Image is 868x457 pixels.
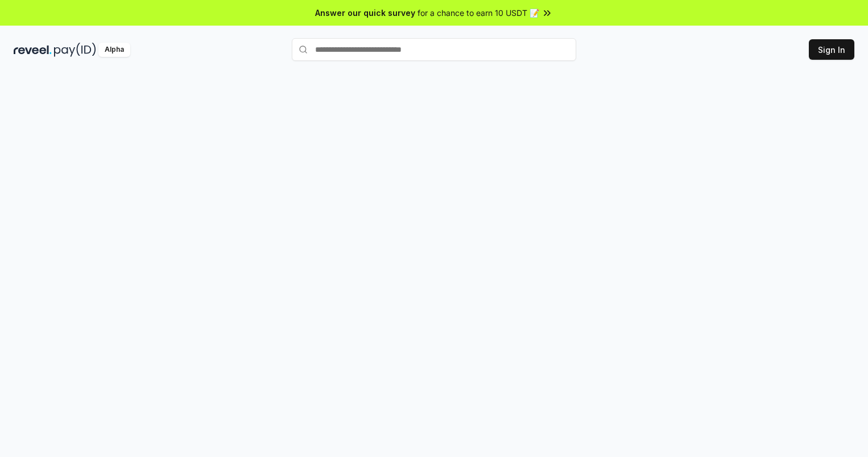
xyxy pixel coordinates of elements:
div: Alpha [98,43,130,57]
img: pay_id [54,43,96,57]
span: Answer our quick survey [315,7,415,19]
button: Sign In [809,39,854,60]
img: reveel_dark [14,43,52,57]
span: for a chance to earn 10 USDT 📝 [418,7,539,19]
